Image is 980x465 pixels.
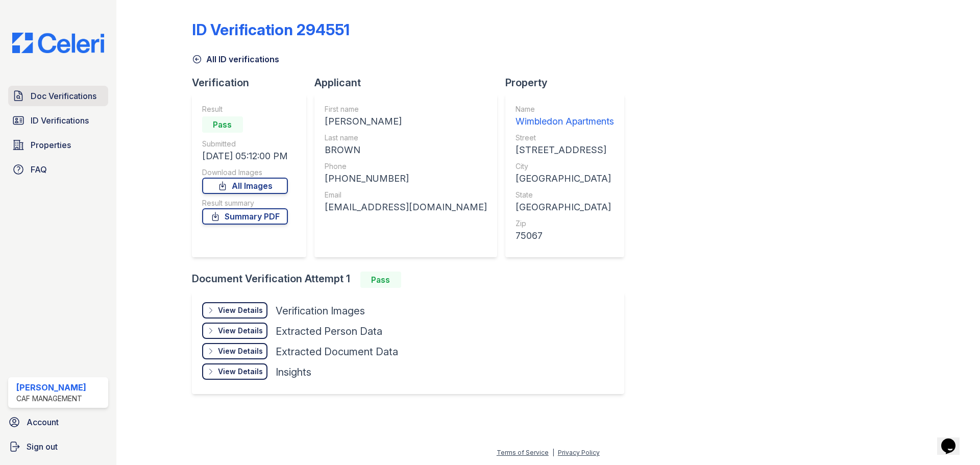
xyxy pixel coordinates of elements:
[8,110,108,131] a: ID Verifications
[516,218,614,229] div: Zip
[4,33,112,53] img: CE_Logo_Blue-a8612792a0a2168367f1c8372b55b34899dd931a85d93a1a3d3e32e68fde9ad4.png
[325,133,487,143] div: Last name
[325,161,487,172] div: Phone
[27,440,58,453] span: Sign out
[497,449,549,456] a: Terms of Service
[202,139,288,149] div: Submitted
[325,200,487,214] div: [EMAIL_ADDRESS][DOMAIN_NAME]
[192,20,350,39] div: ID Verification 294551
[516,200,614,214] div: [GEOGRAPHIC_DATA]
[516,133,614,143] div: Street
[16,394,86,404] div: CAF Management
[325,172,487,186] div: [PHONE_NUMBER]
[4,412,112,432] a: Account
[505,76,632,90] div: Property
[218,366,263,377] div: View Details
[516,104,614,129] a: Name Wimbledon Apartments
[31,139,71,151] span: Properties
[276,304,365,318] div: Verification Images
[192,76,314,90] div: Verification
[202,198,288,208] div: Result summary
[516,229,614,243] div: 75067
[218,305,263,315] div: View Details
[516,143,614,157] div: [STREET_ADDRESS]
[937,424,970,455] iframe: chat widget
[192,272,632,288] div: Document Verification Attempt 1
[16,381,86,394] div: [PERSON_NAME]
[31,163,47,176] span: FAQ
[192,53,279,65] a: All ID verifications
[325,143,487,157] div: BROWN
[4,436,112,457] a: Sign out
[202,167,288,178] div: Download Images
[202,104,288,114] div: Result
[8,135,108,155] a: Properties
[202,116,243,133] div: Pass
[27,416,59,428] span: Account
[202,178,288,194] a: All Images
[325,190,487,200] div: Email
[552,449,554,456] div: |
[31,90,96,102] span: Doc Verifications
[276,345,398,359] div: Extracted Document Data
[218,346,263,356] div: View Details
[325,114,487,129] div: [PERSON_NAME]
[8,86,108,106] a: Doc Verifications
[516,190,614,200] div: State
[325,104,487,114] div: First name
[516,172,614,186] div: [GEOGRAPHIC_DATA]
[360,272,401,288] div: Pass
[202,149,288,163] div: [DATE] 05:12:00 PM
[276,324,382,338] div: Extracted Person Data
[558,449,600,456] a: Privacy Policy
[202,208,288,225] a: Summary PDF
[276,365,311,379] div: Insights
[218,326,263,336] div: View Details
[516,104,614,114] div: Name
[314,76,505,90] div: Applicant
[516,161,614,172] div: City
[8,159,108,180] a: FAQ
[516,114,614,129] div: Wimbledon Apartments
[31,114,89,127] span: ID Verifications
